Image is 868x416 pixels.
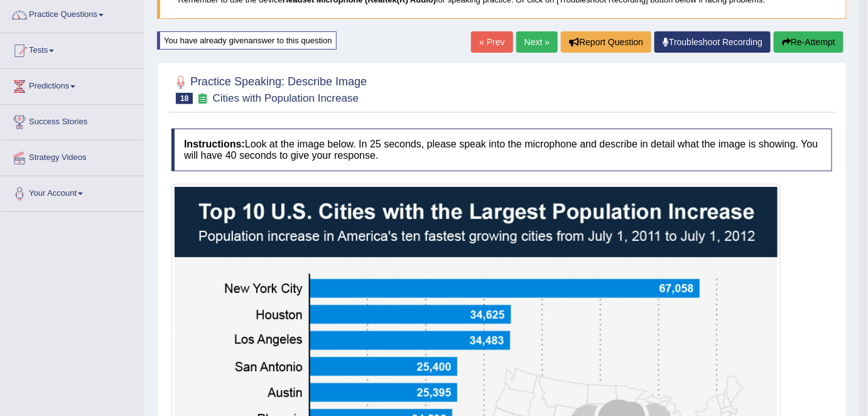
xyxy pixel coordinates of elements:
a: Troubleshoot Recording [654,31,771,53]
a: Success Stories [1,105,144,136]
a: Your Account [1,176,144,208]
a: Predictions [1,69,144,100]
button: Re-Attempt [774,31,844,53]
small: Exam occurring question [196,93,209,105]
div: You have already given answer to this question [157,31,337,50]
h4: Look at the image below. In 25 seconds, please speak into the microphone and describe in detail w... [171,129,832,171]
a: « Prev [471,31,513,53]
a: Strategy Videos [1,141,144,172]
button: Report Question [561,31,651,53]
b: Instructions: [184,139,245,149]
span: 18 [176,93,193,104]
h2: Practice Speaking: Describe Image [171,73,367,104]
a: Tests [1,33,144,65]
a: Next » [516,31,558,53]
small: Cities with Population Increase [213,92,359,104]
